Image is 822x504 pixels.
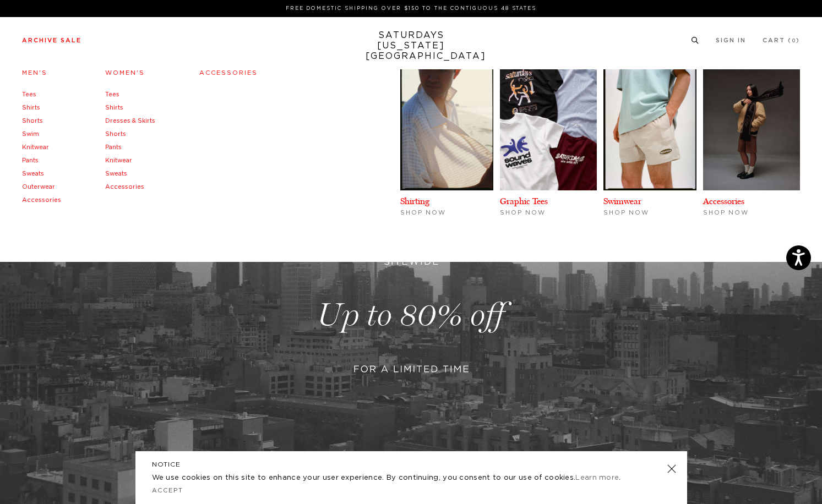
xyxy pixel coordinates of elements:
[792,39,796,43] small: 0
[105,91,119,97] a: Tees
[22,131,39,137] a: Swim
[105,118,155,124] a: Dresses & Skirts
[22,171,44,177] a: Sweats
[575,474,619,481] a: Learn more
[763,37,800,43] a: Cart (0)
[22,197,61,203] a: Accessories
[22,118,43,124] a: Shorts
[152,487,184,494] a: Accept
[105,184,144,190] a: Accessories
[500,196,548,206] a: Graphic Tees
[105,105,123,111] a: Shirts
[152,459,671,469] h5: NOTICE
[22,37,81,43] a: Archive Sale
[105,157,132,163] a: Knitwear
[105,171,127,177] a: Sweats
[366,30,456,62] a: SATURDAYS[US_STATE][GEOGRAPHIC_DATA]
[400,196,429,206] a: Shirting
[22,184,55,190] a: Outerwear
[22,105,40,111] a: Shirts
[105,144,122,150] a: Pants
[152,473,632,484] p: We use cookies on this site to enhance your user experience. By continuing, you consent to our us...
[22,70,47,76] a: Men's
[105,70,145,76] a: Women's
[703,196,744,206] a: Accessories
[22,157,39,163] a: Pants
[22,91,36,97] a: Tees
[199,70,258,76] a: Accessories
[26,4,796,13] p: FREE DOMESTIC SHIPPING OVER $150 TO THE CONTIGUOUS 48 STATES
[603,196,641,206] a: Swimwear
[22,144,49,150] a: Knitwear
[716,37,746,43] a: Sign In
[105,131,126,137] a: Shorts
